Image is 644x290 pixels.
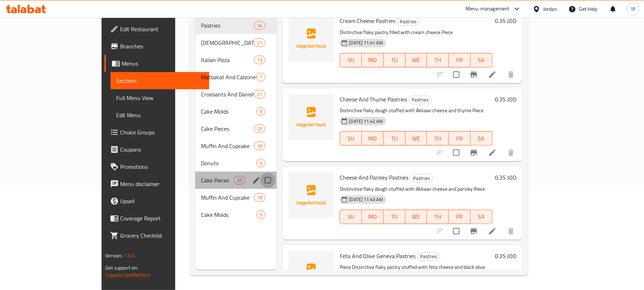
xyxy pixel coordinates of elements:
[408,96,432,104] div: Pastries
[495,16,517,26] h6: 0.35 JOD
[120,180,203,188] span: Menu disclaimer
[449,131,471,146] button: FR
[201,193,254,202] span: Muffin And Cupcake
[104,124,209,141] a: Choice Groups
[449,53,471,67] button: FR
[201,56,254,64] span: Italian Pizza
[195,51,277,68] div: Italian Pizza13
[346,196,386,203] span: [DATE] 11:43 AM
[362,53,384,67] button: MO
[427,210,449,224] button: TH
[387,133,403,144] span: TU
[254,21,265,30] div: items
[449,224,464,239] span: Select to update
[104,141,209,158] a: Coupons
[201,142,254,150] span: Muffin And Cupcake
[384,210,405,224] button: TU
[201,124,254,133] span: Cake Pieces
[430,133,446,144] span: TH
[195,86,277,103] div: Croissants And Danish21
[397,18,419,26] span: Pastries
[408,55,424,65] span: WE
[120,197,203,205] span: Upsell
[116,111,203,119] span: Edit Menu
[502,144,520,161] button: delete
[495,94,517,104] h6: 0.35 JOD
[405,210,427,224] button: WE
[427,131,449,146] button: TH
[254,142,265,150] div: items
[201,73,257,81] span: Matbakat And Calzones
[346,118,386,125] span: [DATE] 11:42 AM
[449,210,471,224] button: FR
[120,25,203,33] span: Edit Restaurant
[254,124,265,133] div: items
[397,17,420,26] div: Pastries
[340,53,362,67] button: SU
[405,131,427,146] button: WE
[104,20,209,38] a: Edit Restaurant
[449,145,464,160] span: Select to update
[466,5,510,13] div: Menu-management
[254,22,265,29] span: 34
[120,214,203,223] span: Coverage Report
[343,211,359,222] span: SU
[427,53,449,67] button: TH
[104,38,209,55] a: Branches
[288,172,334,218] img: Cheese And Parsley Pastries
[340,210,362,224] button: SU
[120,162,203,171] span: Promotions
[122,59,203,68] span: Menus
[257,74,265,81] span: 7
[254,56,265,64] div: items
[104,192,209,210] a: Upsell
[256,159,265,167] div: items
[195,172,277,189] div: Cake Pieces25edit
[365,211,381,222] span: MO
[471,210,492,224] button: SA
[405,53,427,67] button: WE
[362,210,384,224] button: MO
[340,94,407,105] span: Cheese And Thyme Pastries
[254,39,265,46] span: 21
[340,15,395,26] span: Cream Cheese Pastries
[195,189,277,206] div: Muffin And Cupcake18
[452,211,468,222] span: FR
[495,172,517,182] h6: 0.35 JOD
[201,176,234,185] span: Cake Pieces
[452,55,468,65] span: FR
[471,53,492,67] button: SA
[251,175,262,186] button: edit
[473,211,490,222] span: SA
[105,263,138,272] span: Get support on:
[105,251,123,260] span: Version:
[465,66,482,83] button: Branch-specific-item
[110,89,209,106] a: Full Menu View
[195,34,277,51] div: [DEMOGRAPHIC_DATA] Manakish21
[465,223,482,240] button: Branch-specific-item
[365,133,381,144] span: MO
[340,185,492,194] p: Distinctive flaky dough stuffed with Akkawi cheese and parsley Piece
[408,211,424,222] span: WE
[430,211,446,222] span: TH
[340,28,492,37] p: Distinctive flaky pastry filled with cream cheese Piece
[387,211,403,222] span: TU
[254,143,265,149] span: 18
[417,252,440,261] span: Pastries
[256,210,265,219] div: items
[340,106,492,115] p: Distinctive flaky dough stuffed with Akkawi cheese and thyme Piece
[104,175,209,192] a: Menu disclaimer
[502,223,520,240] button: delete
[257,211,265,218] span: 9
[409,96,431,104] span: Pastries
[195,103,277,120] div: Cake Molds9
[410,174,433,182] span: Pastries
[104,227,209,244] a: Grocery Checklist
[387,55,403,65] span: TU
[195,17,277,34] div: Pastries34
[465,144,482,161] button: Branch-specific-item
[110,72,209,89] a: Sections
[384,53,405,67] button: TU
